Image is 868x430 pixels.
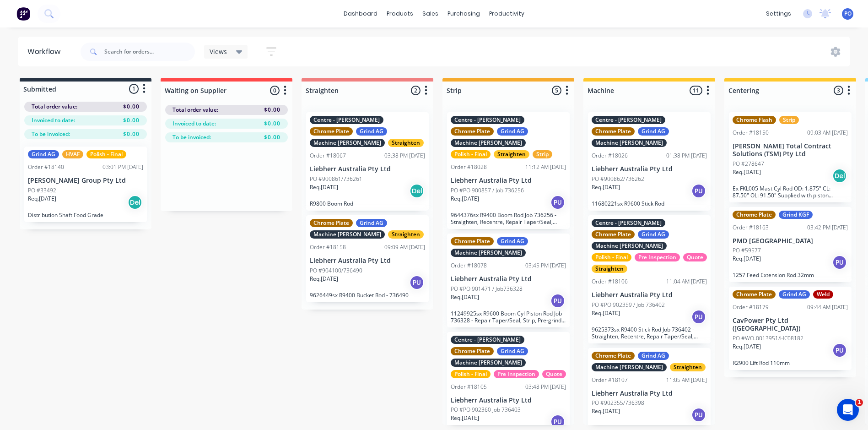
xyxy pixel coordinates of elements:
p: Ex FKL005 Mast Cyl Rod OD: 1.875" CL: 87.50" OL: 91.50" Supplied with piston attached. SOW: Strip... [733,185,848,199]
p: R9800 Boom Rod [310,200,425,207]
span: Invoiced to date: [32,116,75,125]
p: Req. [DATE] [733,255,761,263]
div: Workflow [27,46,65,57]
div: PU [832,343,847,358]
div: sales [418,7,443,21]
div: Machine [PERSON_NAME] [592,139,667,147]
span: Total order value: [173,106,218,114]
div: Grind AG [638,127,669,136]
div: Order #18158 [310,243,346,251]
div: products [382,7,418,21]
img: Factory [16,7,30,21]
p: PO #PO 902360 Job 736403 [451,406,521,414]
div: Chrome Plate [310,127,353,136]
p: 1257 Feed Extension Rod 32mm [733,272,848,278]
div: Chrome Plate [733,211,776,219]
div: 03:42 PM [DATE] [807,223,848,232]
div: Order #18163 [733,223,769,232]
div: Grind AG [497,347,528,355]
div: 09:44 AM [DATE] [807,303,848,311]
p: PO #900862/736262 [592,175,644,183]
p: Liebherr Australia Pty Ltd [592,390,707,397]
p: Liebherr Australia Pty Ltd [310,257,425,265]
span: $0.00 [123,103,140,111]
p: 9626449sx R9400 Bucket Rod - 736490 [310,292,425,299]
div: 09:03 AM [DATE] [807,129,848,137]
div: Order #18067 [310,152,346,160]
p: Liebherr Australia Pty Ltd [451,275,566,283]
div: Grind AG [497,237,528,245]
div: Chrome FlashStripOrder #1815009:03 AM [DATE][PERSON_NAME] Total Contract Solutions (TSM) Pty LtdP... [729,112,852,202]
p: Req. [DATE] [451,293,479,301]
p: Liebherr Australia Pty Ltd [592,291,707,299]
p: 11680221sx R9600 Stick Rod [592,200,707,207]
span: Views [210,47,227,56]
p: Req. [DATE] [451,414,479,422]
p: PMD [GEOGRAPHIC_DATA] [733,237,848,245]
span: 1 [856,399,863,406]
div: Del [832,169,847,183]
div: Polish - Final [451,370,491,378]
div: Quote [683,253,707,261]
span: PO [844,10,852,18]
p: 11249925sx R9600 Boom Cyl Piston Rod Job 736328 - Repair Taper/Seal, Strip, Pre-grind, HCP MB & S... [451,310,566,324]
p: [PERSON_NAME] Total Contract Solutions (TSM) Pty Ltd [733,142,848,158]
div: Straighten [670,363,706,371]
div: Order #18107 [592,376,628,384]
div: Chrome PlateGrind KGFOrder #1816303:42 PM [DATE]PMD [GEOGRAPHIC_DATA]PO #59577Req.[DATE]PU1257 Fe... [729,207,852,283]
div: productivity [485,7,529,21]
div: PU [691,184,706,198]
div: Centre - [PERSON_NAME] [451,116,524,124]
p: Req. [DATE] [592,309,620,317]
div: Pre Inspection [635,253,680,261]
div: Chrome Plate [451,237,494,245]
div: Chrome Plate [733,290,776,299]
div: Polish - Final [86,150,126,158]
p: Req. [DATE] [733,343,761,351]
p: [PERSON_NAME] Group Pty Ltd [28,177,143,185]
span: Invoiced to date: [173,120,216,128]
div: PU [550,294,565,308]
div: Order #18078 [451,261,487,270]
p: Liebherr Australia Pty Ltd [310,165,425,173]
div: 09:09 AM [DATE] [384,243,425,251]
p: 9625373sx R9400 Stick Rod Job 736402 - Straighten, Recentre, Repair Taper/Seal, Strip, Pre-grind,... [592,326,707,340]
div: Chrome Plate [592,230,635,239]
div: Centre - [PERSON_NAME] [592,219,665,227]
div: Straighten [494,150,529,158]
p: PO #PO 902359 / Job 736402 [592,301,665,309]
div: PU [550,195,565,210]
div: Chrome Plate [592,127,635,136]
div: Machine [PERSON_NAME] [451,249,526,257]
div: Order #18140 [28,163,64,171]
p: Liebherr Australia Pty Ltd [451,397,566,404]
p: Req. [DATE] [451,195,479,203]
div: Machine [PERSON_NAME] [310,139,385,147]
div: HVAF [62,150,83,158]
div: Chrome Plate [451,127,494,136]
div: Centre - [PERSON_NAME]Chrome PlateGrind AGMachine [PERSON_NAME]Polish - FinalPre InspectionQuoteS... [588,215,711,343]
div: Grind AG [638,230,669,239]
span: $0.00 [264,133,280,142]
div: Machine [PERSON_NAME] [592,242,667,250]
p: PO #PO 900857 / Job 736256 [451,186,524,195]
div: 03:01 PM [DATE] [102,163,143,171]
div: Straighten [388,139,424,147]
div: purchasing [443,7,485,21]
span: $0.00 [123,130,140,138]
div: Grind AG [356,219,387,227]
div: Grind AGHVAFPolish - FinalOrder #1814003:01 PM [DATE][PERSON_NAME] Group Pty LtdPO #33492Req.[DAT... [24,147,147,222]
p: CavPower Pty Ltd ([GEOGRAPHIC_DATA]) [733,317,848,332]
span: To be invoiced: [173,133,211,142]
p: PO #900861/736261 [310,175,362,183]
div: PU [550,414,565,429]
span: To be invoiced: [32,130,70,138]
p: Req. [DATE] [310,275,338,283]
div: Chrome PlateGrind AGWeldOrder #1817909:44 AM [DATE]CavPower Pty Ltd ([GEOGRAPHIC_DATA])PO #WO-001... [729,287,852,370]
div: Machine [PERSON_NAME] [451,139,526,147]
div: Grind AG [638,352,669,360]
div: 03:48 PM [DATE] [525,383,566,391]
p: R2900 Lift Rod 110mm [733,359,848,366]
div: Order #18105 [451,383,487,391]
div: Grind AG [356,127,387,136]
